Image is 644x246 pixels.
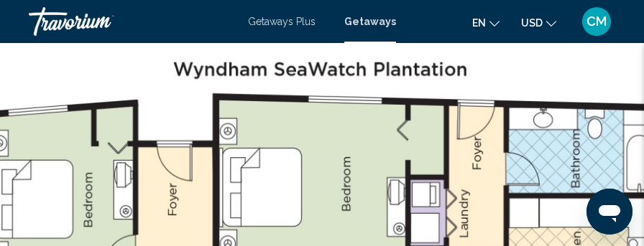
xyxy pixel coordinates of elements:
[578,6,615,37] button: User Menu
[586,189,632,235] iframe: Button to launch messaging window
[248,16,316,27] a: Getaways Plus
[29,7,234,36] a: Travorium
[521,12,556,33] button: Change currency
[472,12,500,33] button: Change language
[344,16,396,27] a: Getaways
[521,17,543,29] span: USD
[586,14,607,29] span: CM
[472,17,486,29] span: en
